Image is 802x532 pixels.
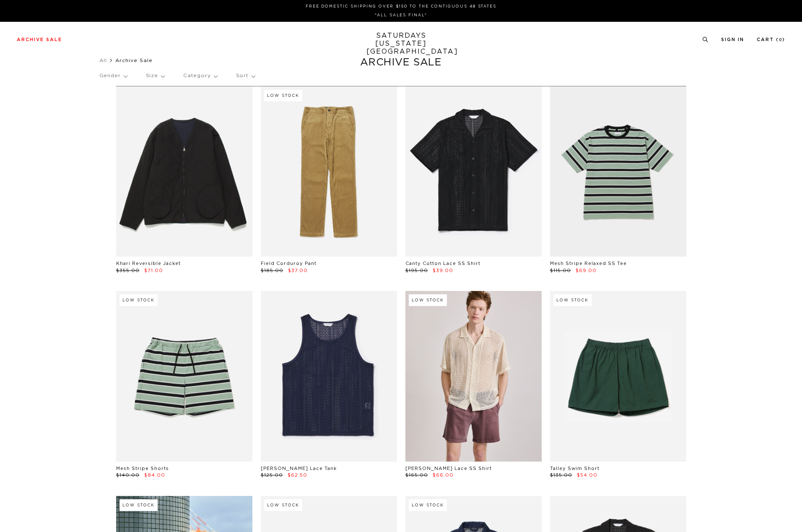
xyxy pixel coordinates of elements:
[261,268,283,273] span: $185.00
[17,37,62,42] a: Archive Sale
[99,58,107,63] a: All
[20,12,782,18] p: *ALL SALES FINAL*
[119,499,158,511] div: Low Stock
[144,268,163,273] span: $71.00
[119,294,158,306] div: Low Stock
[115,58,153,63] span: Archive Sale
[116,268,140,273] span: $355.00
[116,466,169,471] a: Mesh Stripe Shorts
[236,66,255,86] p: Sort
[288,473,307,478] span: $62.50
[116,261,181,266] a: Khari Reversible Jacket
[577,473,597,478] span: $54.00
[405,268,428,273] span: $195.00
[409,294,447,306] div: Low Stock
[146,66,164,86] p: Size
[366,32,436,56] a: SATURDAYS[US_STATE][GEOGRAPHIC_DATA]
[99,66,127,86] p: Gender
[757,37,785,42] a: Cart (0)
[264,90,302,101] div: Low Stock
[405,466,492,471] a: [PERSON_NAME] Lace SS Shirt
[433,473,454,478] span: $66.00
[550,268,571,273] span: $115.00
[288,268,308,273] span: $37.00
[550,473,572,478] span: $135.00
[779,38,782,42] small: 0
[576,268,597,273] span: $69.00
[261,466,337,471] a: [PERSON_NAME] Lace Tank
[264,499,302,511] div: Low Stock
[20,3,782,10] p: FREE DOMESTIC SHIPPING OVER $150 TO THE CONTIGUOUS 48 STATES
[409,499,447,511] div: Low Stock
[433,268,453,273] span: $39.00
[261,473,283,478] span: $125.00
[183,66,217,86] p: Category
[116,473,140,478] span: $140.00
[405,261,480,266] a: Canty Cotton Lace SS Shirt
[550,261,627,266] a: Mesh Stripe Relaxed SS Tee
[553,294,592,306] div: Low Stock
[550,466,600,471] a: Talley Swim Short
[144,473,165,478] span: $84.00
[261,261,317,266] a: Field Corduroy Pant
[721,37,744,42] a: Sign In
[405,473,428,478] span: $165.00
